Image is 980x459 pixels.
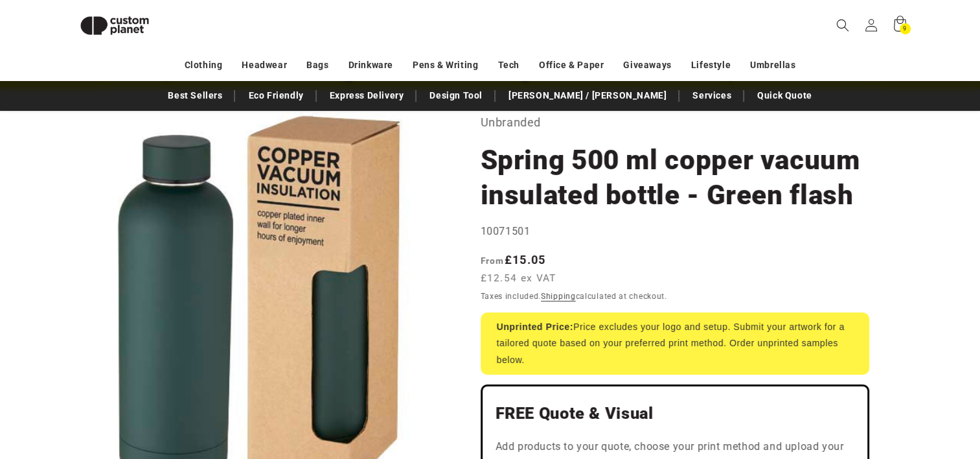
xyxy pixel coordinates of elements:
h1: Spring 500 ml copper vacuum insulated bottle - Green flash [481,143,869,213]
a: Drinkware [348,54,393,76]
a: Clothing [185,54,223,76]
summary: Search [828,11,857,40]
a: Pens & Writing [413,54,478,76]
a: Design Tool [423,84,489,107]
a: Express Delivery [323,84,411,107]
span: 10071501 [481,225,530,237]
a: Eco Friendly [242,84,310,107]
span: From [481,255,505,266]
p: Unbranded [481,112,869,133]
h2: FREE Quote & Visual [496,403,854,424]
a: Bags [306,54,328,76]
a: [PERSON_NAME] / [PERSON_NAME] [502,84,673,107]
span: £12.54 ex VAT [481,271,556,286]
strong: £15.05 [481,253,546,266]
a: Headwear [242,54,287,76]
a: Giveaways [623,54,671,76]
a: Office & Paper [539,54,604,76]
div: Price excludes your logo and setup. Submit your artwork for a tailored quote based on your prefer... [481,312,869,375]
a: Shipping [541,292,576,301]
iframe: Chat Widget [764,319,980,459]
a: Best Sellers [161,84,229,107]
a: Services [686,84,738,107]
a: Umbrellas [750,54,795,76]
strong: Unprinted Price: [497,322,574,332]
span: 9 [903,23,907,34]
a: Tech [497,54,519,76]
img: Custom Planet [69,5,160,46]
a: Quick Quote [751,84,819,107]
div: Taxes included. calculated at checkout. [481,290,869,303]
a: Lifestyle [691,54,731,76]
